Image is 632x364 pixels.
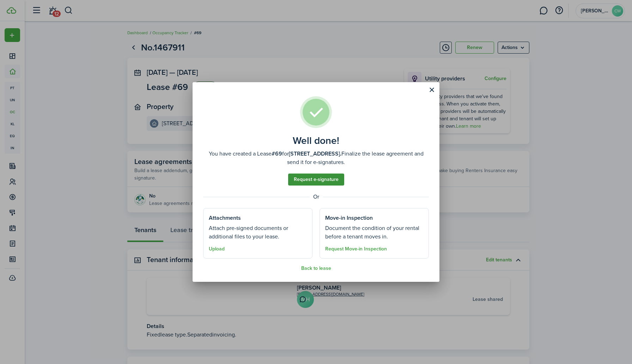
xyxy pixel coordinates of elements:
[426,84,438,96] button: Close modal
[289,150,341,158] b: [STREET_ADDRESS].
[325,246,387,252] button: Request Move-in Inspection
[325,224,423,241] well-done-section-description: Document the condition of your rental before a tenant moves in.
[209,246,225,252] button: Upload
[272,150,282,158] b: #69
[203,150,429,166] well-done-description: You have created a Lease for Finalize the lease agreement and send it for e-signatures.
[288,174,344,186] a: Request e-signature
[209,214,241,222] well-done-section-title: Attachments
[301,266,331,271] button: Back to lease
[209,224,307,241] well-done-section-description: Attach pre-signed documents or additional files to your lease.
[325,214,373,222] well-done-section-title: Move-in Inspection
[203,193,429,201] well-done-separator: Or
[293,135,339,146] well-done-title: Well done!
